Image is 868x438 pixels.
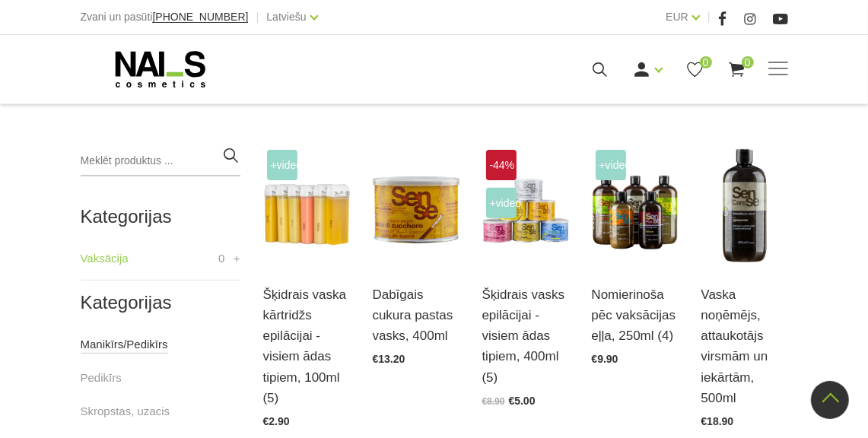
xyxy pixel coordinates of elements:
[152,11,248,23] a: [PHONE_NUMBER]
[666,8,688,26] a: EUR
[266,8,306,26] a: Latviešu
[700,56,712,68] span: 0
[234,249,240,268] a: +
[742,56,754,68] span: 0
[81,207,240,227] h2: Kategorijas
[486,150,517,180] span: -44%
[486,188,517,218] span: +Video
[81,146,240,176] input: Meklēt produktus ...
[81,335,168,354] a: Manikīrs/Pedikīrs
[81,402,170,421] a: Skropstas, uzacis
[81,369,122,387] a: Pedikīrs
[482,284,569,388] a: Šķidrais vasks epilācijai - visiem ādas tipiem, 400ml (5)
[373,353,405,365] span: €13.20
[81,293,240,313] h2: Kategorijas
[263,415,290,427] span: €2.90
[596,150,626,180] span: +Video
[509,395,536,407] span: €5.00
[373,284,459,347] a: Dabīgais cukura pastas vasks, 400ml
[482,146,569,265] img: Šķidrie vaski epilācijai - visiem ādas tipiem:Šīs formulas sastāvā ir sveķu maisījums, kas esteri...
[701,284,788,408] a: Vaska noņēmējs, attaukotājs virsmām un iekārtām, 500ml
[707,8,711,27] span: |
[701,146,788,265] img: Vaska noņēmējs šķīdinātājs virsmām un iekārtāmLīdzeklis, kas perfekti notīra vaska atliekas no ie...
[685,60,704,79] a: 0
[592,146,679,265] img: Nomierinoša pēcvaksācijas eļļaŠīs eļļas ideāli piemērotas maigai ādas apstrādei pēc vaksācijas, s...
[592,284,679,347] a: Nomierinoša pēc vaksācijas eļļa, 250ml (4)
[373,146,459,265] img: Cukura pastaEpilācija ar cukura pastas vasku ir manuāla un dabiska matiņu noņemšanas metode, neli...
[263,284,350,408] a: Šķidrais vaska kārtridžs epilācijai - visiem ādas tipiem, 100ml (5)
[592,353,618,365] span: €9.90
[263,146,350,265] img: Šķidrie vaski epilācijai - visiem ādas tipiem: Šīs formulas sastāvā ir sveķu maisījums, kas ester...
[701,415,734,427] span: €18.90
[81,249,129,268] a: Vaksācija
[482,396,505,407] span: €8.90
[81,8,249,27] div: Zvani un pasūti
[256,8,259,27] span: |
[727,60,746,79] a: 0
[218,249,224,268] span: 0
[267,150,297,180] span: +Video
